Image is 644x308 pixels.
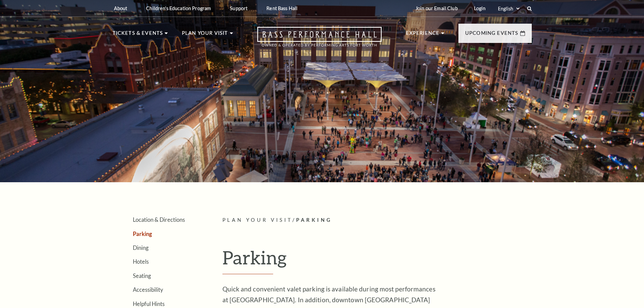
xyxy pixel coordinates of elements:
[133,286,163,293] a: Accessibility
[222,246,532,274] h1: Parking
[113,29,163,41] p: Tickets & Events
[222,217,293,223] span: Plan Your Visit
[133,244,148,251] a: Dining
[133,273,151,279] a: Seating
[133,301,165,307] a: Helpful Hints
[114,5,127,11] p: About
[146,5,211,11] p: Children's Education Program
[465,29,519,41] p: Upcoming Events
[266,5,297,11] p: Rent Bass Hall
[222,216,532,224] p: /
[406,29,440,41] p: Experience
[230,5,247,11] p: Support
[133,216,185,223] a: Location & Directions
[133,258,149,265] a: Hotels
[497,5,521,12] select: Select:
[182,29,228,41] p: Plan Your Visit
[133,231,152,237] a: Parking
[296,217,332,223] span: Parking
